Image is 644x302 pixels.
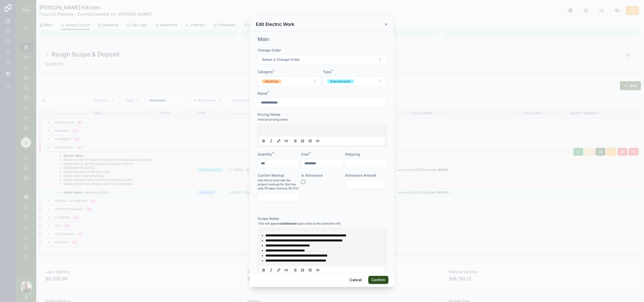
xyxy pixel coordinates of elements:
div: electrical [265,79,278,83]
span: Name [258,91,267,95]
span: Cost [301,152,309,156]
span: Quantity [258,152,272,156]
div: Subcontractor [330,79,351,83]
button: Select Button [258,76,321,86]
span: Shipping [345,152,360,156]
button: Select Button [323,76,386,86]
span: Change Order [258,48,281,52]
em: This will append scope notes to the selection info [258,222,340,226]
span: Is Allowance [301,173,323,177]
button: Confirm [368,276,388,284]
span: Use this to override the project markup for this line only (Project markup 50.0%) [258,178,299,190]
button: Select Button [258,55,386,64]
h3: Edit Electric Work [256,21,294,27]
span: Category [258,70,273,74]
span: Scope Notes [258,216,279,221]
span: Allowance Amount [345,173,376,177]
strong: additional [280,222,295,225]
span: Pricing Notes [258,112,280,117]
span: Custom Markup [258,173,284,177]
span: Select a Change Order [262,57,300,62]
h1: Main [258,36,269,43]
span: Type [323,70,331,74]
em: Internal pricing notes [258,118,288,122]
button: Cancel [346,276,365,284]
